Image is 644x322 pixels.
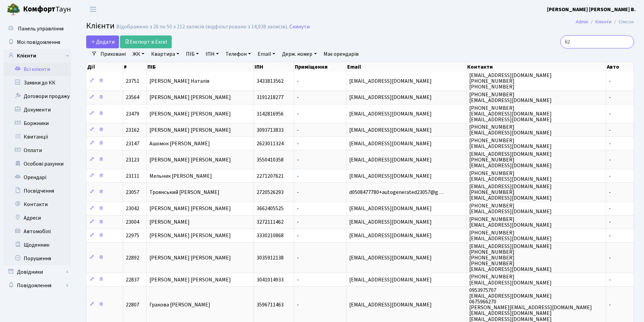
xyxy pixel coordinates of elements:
[609,126,611,134] span: -
[149,232,231,240] span: [PERSON_NAME] [PERSON_NAME]
[257,172,284,180] span: 2271207621
[3,238,71,252] a: Щоденник
[149,189,219,196] span: Троянський [PERSON_NAME]
[349,126,432,134] span: [EMAIL_ADDRESS][DOMAIN_NAME]
[257,205,284,213] span: 3662405525
[349,189,444,196] span: d0508477780+autogenerated23057@g…
[257,232,284,240] span: 3330210868
[149,140,210,147] span: Ашомок [PERSON_NAME]
[469,104,552,123] span: [PHONE_NUMBER] [EMAIL_ADDRESS][DOMAIN_NAME] [EMAIL_ADDRESS][DOMAIN_NAME]
[3,144,71,157] a: Оплати
[349,276,432,283] span: [EMAIL_ADDRESS][DOMAIN_NAME]
[297,110,299,118] span: -
[3,171,71,184] a: Орендарі
[126,189,139,196] span: 23057
[349,254,432,262] span: [EMAIL_ADDRESS][DOMAIN_NAME]
[3,63,71,76] a: Всі клієнти
[3,90,71,103] a: Договори продажу
[547,6,636,13] b: [PERSON_NAME] [PERSON_NAME] В.
[297,172,299,180] span: -
[347,62,467,72] th: Email
[85,4,101,15] button: Переключити навігацію
[257,189,284,196] span: 2720526293
[149,156,231,164] span: [PERSON_NAME] [PERSON_NAME]
[86,35,119,48] a: Додати
[257,254,284,262] span: 3035912138
[3,157,71,171] a: Особові рахунки
[91,38,115,46] span: Додати
[609,219,611,226] span: -
[349,156,432,164] span: [EMAIL_ADDRESS][DOMAIN_NAME]
[609,232,611,240] span: -
[294,62,347,72] th: Приміщення
[297,156,299,164] span: -
[609,189,611,196] span: -
[609,276,611,283] span: -
[149,219,190,226] span: [PERSON_NAME]
[469,216,552,229] span: [PHONE_NUMBER] [EMAIL_ADDRESS][DOMAIN_NAME]
[257,110,284,118] span: 3142816956
[98,48,128,60] a: Приховані
[257,77,284,85] span: 3433813562
[126,232,139,240] span: 22975
[126,140,139,147] span: 23147
[3,117,71,130] a: Боржники
[7,3,20,16] img: logo.png
[149,94,231,101] span: [PERSON_NAME] [PERSON_NAME]
[612,18,634,26] li: Список
[3,130,71,144] a: Квитанції
[123,62,147,72] th: #
[3,198,71,211] a: Контакти
[257,219,284,226] span: 3272111462
[609,110,611,118] span: -
[120,35,172,48] a: Експорт в Excel
[321,48,361,60] a: Має орендарів
[349,205,432,213] span: [EMAIL_ADDRESS][DOMAIN_NAME]
[609,254,611,262] span: -
[469,170,552,183] span: [PHONE_NUMBER] [EMAIL_ADDRESS][DOMAIN_NAME]
[126,77,139,85] span: 23751
[297,140,299,147] span: -
[126,156,139,164] span: 23123
[149,254,231,262] span: [PERSON_NAME] [PERSON_NAME]
[349,301,432,308] span: [EMAIL_ADDRESS][DOMAIN_NAME]
[349,219,432,226] span: [EMAIL_ADDRESS][DOMAIN_NAME]
[609,140,611,147] span: -
[149,172,212,180] span: Мельник [PERSON_NAME]
[257,156,284,164] span: 3550410358
[126,94,139,101] span: 23564
[3,76,71,90] a: Заявки до КК
[547,5,636,14] a: [PERSON_NAME] [PERSON_NAME] В.
[3,22,71,35] a: Панель управління
[126,219,139,226] span: 23004
[609,172,611,180] span: -
[469,150,552,169] span: [EMAIL_ADDRESS][DOMAIN_NAME] [PHONE_NUMBER] [EMAIL_ADDRESS][DOMAIN_NAME]
[126,254,139,262] span: 22892
[349,94,432,101] span: [EMAIL_ADDRESS][DOMAIN_NAME]
[254,62,294,72] th: ІПН
[297,189,299,196] span: -
[23,4,71,15] span: Таун
[223,48,254,60] a: Телефон
[116,24,288,30] div: Відображено з 26 по 50 з 212 записів (відфільтровано з 14,938 записів).
[349,172,432,180] span: [EMAIL_ADDRESS][DOMAIN_NAME]
[349,140,432,147] span: [EMAIL_ADDRESS][DOMAIN_NAME]
[609,77,611,85] span: -
[149,77,209,85] span: [PERSON_NAME] Наталія
[467,62,606,72] th: Контакти
[126,301,139,308] span: 22807
[18,25,64,32] span: Панель управління
[23,4,55,15] b: Комфорт
[3,35,71,49] a: Мої повідомлення
[3,184,71,198] a: Посвідчення
[126,172,139,180] span: 23111
[3,49,71,63] a: Клієнти
[257,276,284,283] span: 3041014933
[183,48,201,60] a: ПІБ
[289,24,310,30] a: Скинути
[469,91,552,104] span: [PHONE_NUMBER] [EMAIL_ADDRESS][DOMAIN_NAME]
[86,20,115,32] span: Клієнти
[469,202,552,215] span: [PHONE_NUMBER] [EMAIL_ADDRESS][DOMAIN_NAME]
[3,103,71,117] a: Документи
[595,18,612,25] a: Клієнти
